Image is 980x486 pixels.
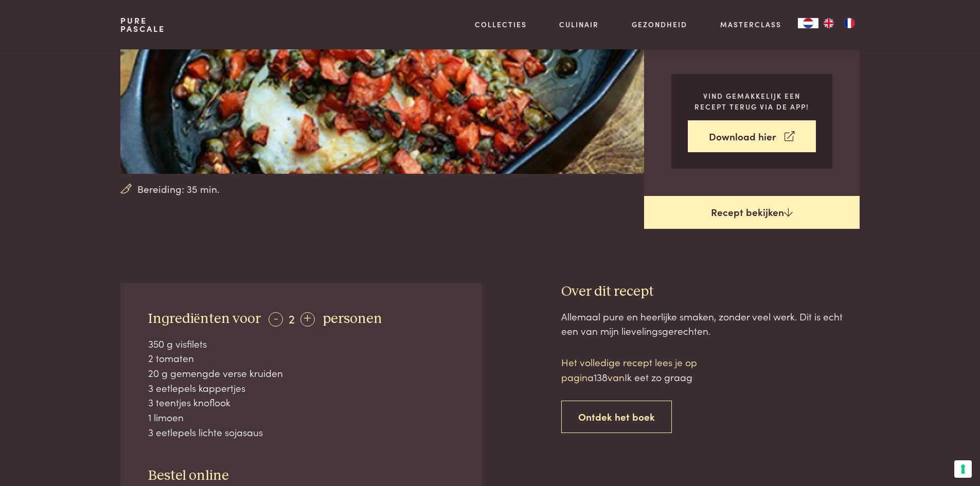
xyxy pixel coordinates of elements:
[300,312,315,327] div: +
[559,19,599,30] a: Culinair
[818,18,839,28] a: EN
[720,19,781,30] a: Masterclass
[954,460,972,478] button: Uw voorkeuren voor toestemming voor trackingtechnologieën
[269,312,283,327] div: -
[561,283,860,301] h3: Over dit recept
[323,312,382,326] span: personen
[632,19,687,30] a: Gezondheid
[561,355,736,384] p: Het volledige recept lees je op pagina van
[688,91,816,112] p: Vind gemakkelijk een recept terug via de app!
[818,18,860,28] ul: Language list
[148,336,455,351] div: 350 g visfilets
[594,370,608,384] span: 138
[798,18,818,28] a: NL
[688,120,816,153] a: Download hier
[148,351,455,366] div: 2 tomaten
[798,18,860,28] aside: Language selected: Nederlands
[148,381,455,395] div: 3 eetlepels kappertjes
[475,19,527,30] a: Collecties
[148,467,455,485] h3: Bestel online
[137,182,220,196] span: Bereiding: 35 min.
[561,309,860,338] div: Allemaal pure en heerlijke smaken, zonder veel werk. Dit is echt een van mijn lievelingsgerechten.
[839,18,860,28] a: FR
[798,18,818,28] div: Language
[625,370,692,384] span: Ik eet zo graag
[148,425,455,440] div: 3 eetlepels lichte sojasaus
[148,395,455,410] div: 3 teentjes knoflook
[148,312,261,326] span: Ingrediënten voor
[120,16,165,33] a: PurePascale
[148,366,455,381] div: 20 g gemengde verse kruiden
[148,410,455,425] div: 1 limoen
[289,310,295,327] span: 2
[561,401,672,433] a: Ontdek het boek
[644,196,860,229] a: Recept bekijken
